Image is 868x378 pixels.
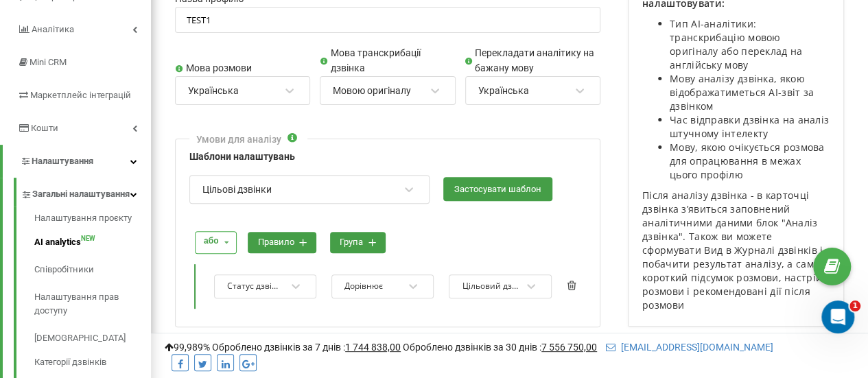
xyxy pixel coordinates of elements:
span: Налаштування [32,156,93,166]
div: Умови для аналізу [196,132,281,146]
span: 1 [849,300,860,311]
label: Мова транскрибації дзвінка [320,46,455,76]
label: Мова розмови [175,61,310,76]
a: Налаштування [3,145,151,178]
li: Тип AI-аналітики: транскрибацію мовою оригіналу або переклад на англійську мову [670,17,830,72]
li: Мову, якою очікується розмова для опрацювання в межах цього профілю [670,141,830,182]
div: Цільові дзвінки [202,183,272,196]
u: 1 744 838,00 [345,342,401,353]
span: Кошти [31,123,58,133]
p: Після аналізу дзвінка - в карточці дзвінка зʼявиться заповнений аналітичними даними блок "Аналіз ... [642,189,830,312]
a: [EMAIL_ADDRESS][DOMAIN_NAME] [606,342,773,353]
a: Співробітники [34,256,151,283]
div: Статус дзвінка [227,281,283,292]
span: Загальні налаштування [32,187,130,201]
div: Українська [478,84,529,97]
span: Оброблено дзвінків за 30 днів : [403,342,597,353]
a: Категорії дзвінків [34,352,151,369]
button: група [330,232,386,253]
iframe: Intercom live chat [821,300,854,333]
label: Перекладати аналітику на бажану мову [465,46,600,76]
div: Цільовий дзвінок [462,281,517,292]
u: 7 556 750,00 [541,342,597,353]
input: Назва профілю [175,7,600,34]
a: [DEMOGRAPHIC_DATA] [34,324,151,352]
a: AI analyticsNEW [34,228,151,256]
a: Загальні налаштування [21,178,151,206]
li: Час відправки дзвінка на аналіз штучному інтелекту [670,113,830,141]
div: або [204,235,218,248]
li: Мову аналізу дзвінка, якою відображатиметься AI-звіт за дзвінком [670,72,830,113]
label: Шаблони налаштувань [189,150,586,165]
a: Налаштування проєкту [34,211,151,228]
span: Mini CRM [30,57,67,67]
span: Маркетплейс інтеграцій [30,90,131,100]
button: Застосувати шаблон [443,177,552,201]
span: Оброблено дзвінків за 7 днів : [212,342,401,353]
button: правило [248,232,316,253]
div: Українська [188,84,239,97]
div: Мовою оригіналу [333,84,411,97]
div: Дорівнює [344,281,383,292]
span: 99,989% [165,342,210,353]
span: Аналiтика [32,24,74,34]
a: Налаштування прав доступу [34,283,151,324]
